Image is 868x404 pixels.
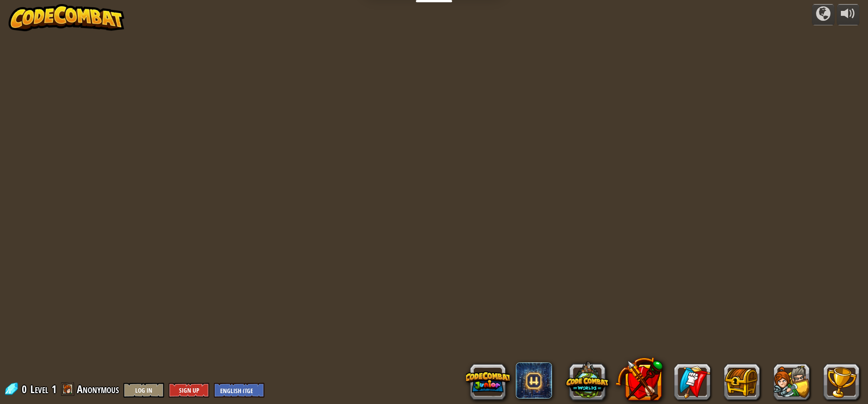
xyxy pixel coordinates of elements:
span: Anonymous [77,382,119,396]
img: CodeCombat - Learn how to code by playing a game [9,4,124,31]
button: Adjust volume [837,4,859,25]
span: 0 [22,382,29,396]
button: Log In [123,383,164,398]
span: 1 [52,382,57,396]
button: Sign Up [169,383,209,398]
span: Level [30,382,48,397]
button: Campaigns [812,4,835,25]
